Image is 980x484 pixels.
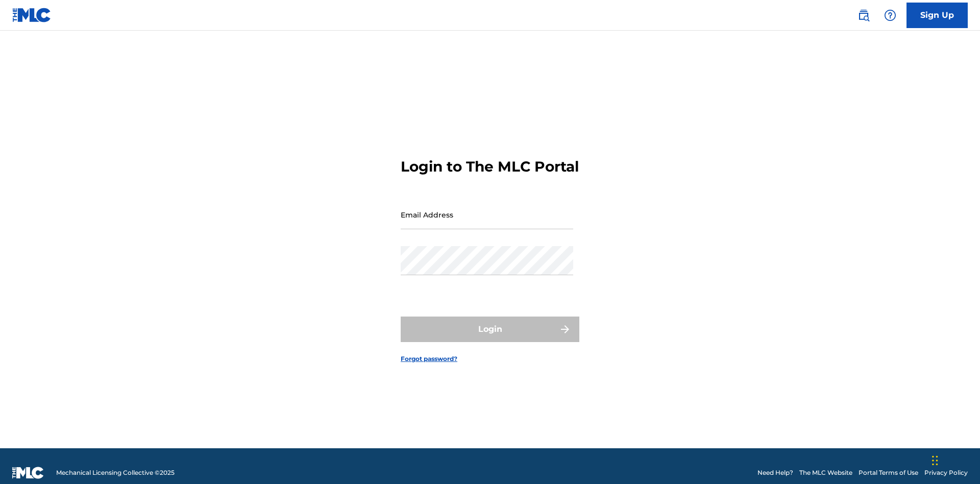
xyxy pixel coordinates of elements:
a: Portal Terms of Use [859,468,918,477]
div: Drag [932,445,938,476]
a: Forgot password? [401,354,457,364]
a: Public Search [853,5,874,26]
img: MLC Logo [12,8,52,22]
h3: Login to The MLC Portal [401,158,579,176]
a: Privacy Policy [924,468,968,477]
div: Help [880,5,900,26]
img: help [884,9,896,21]
span: Mechanical Licensing Collective © 2025 [56,468,175,477]
a: Need Help? [757,468,793,477]
img: search [857,9,870,21]
img: logo [12,467,44,479]
a: Sign Up [906,3,968,28]
iframe: Chat Widget [929,435,980,484]
a: The MLC Website [799,468,852,477]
